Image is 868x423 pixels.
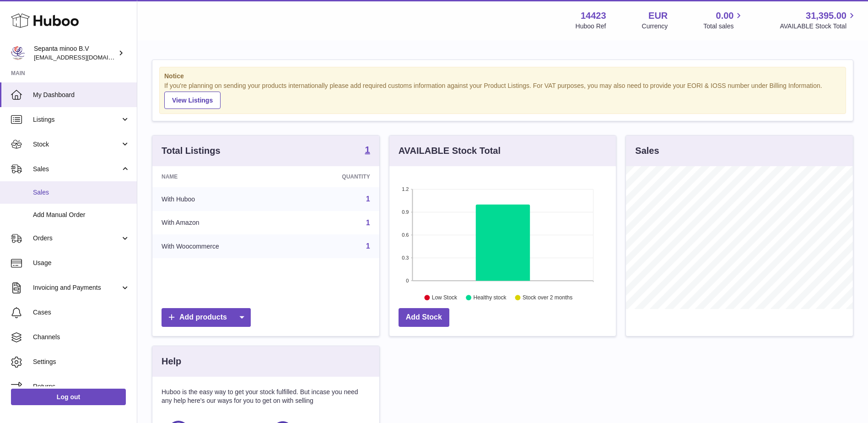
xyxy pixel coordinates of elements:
[576,22,606,31] div: Huboo Ref
[11,46,25,60] img: internalAdmin-14423@internal.huboo.com
[523,294,572,301] text: Stock over 2 months
[648,10,668,22] strong: EUR
[366,195,370,203] a: 1
[164,92,221,109] a: View Listings
[34,44,116,62] div: Sepanta minoo B.V
[33,165,120,174] span: Sales
[11,389,126,405] a: Log out
[33,188,130,197] span: Sales
[162,308,251,327] a: Add products
[33,308,130,317] span: Cases
[399,308,449,327] a: Add Stock
[780,10,857,31] a: 31,395.00 AVAILABLE Stock Total
[162,145,221,157] h3: Total Listings
[34,54,135,61] span: [EMAIL_ADDRESS][DOMAIN_NAME]
[402,186,409,192] text: 1.2
[152,234,293,258] td: With Woocommerce
[33,358,130,366] span: Settings
[406,278,409,283] text: 0
[473,294,507,301] text: Healthy stock
[152,166,293,187] th: Name
[164,81,841,109] div: If you're planning on sending your products internationally please add required customs informati...
[33,259,130,267] span: Usage
[642,22,668,31] div: Currency
[33,234,120,243] span: Orders
[33,382,130,391] span: Returns
[432,294,458,301] text: Low Stock
[33,333,130,342] span: Channels
[33,140,120,149] span: Stock
[806,10,846,22] span: 31,395.00
[365,145,370,154] strong: 1
[33,91,130,99] span: My Dashboard
[33,211,130,219] span: Add Manual Order
[635,145,659,157] h3: Sales
[366,219,370,227] a: 1
[703,10,744,31] a: 0.00 Total sales
[164,72,841,81] strong: Notice
[365,145,370,156] a: 1
[402,255,409,260] text: 0.3
[33,115,120,124] span: Listings
[152,187,293,211] td: With Huboo
[152,211,293,235] td: With Amazon
[33,283,120,292] span: Invoicing and Payments
[716,10,734,22] span: 0.00
[162,388,370,405] p: Huboo is the easy way to get your stock fulfilled. But incase you need any help here's our ways f...
[162,355,181,368] h3: Help
[293,166,379,187] th: Quantity
[366,242,370,250] a: 1
[402,232,409,238] text: 0.6
[780,22,857,31] span: AVAILABLE Stock Total
[703,22,744,31] span: Total sales
[402,209,409,215] text: 0.9
[399,145,501,157] h3: AVAILABLE Stock Total
[581,10,606,22] strong: 14423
